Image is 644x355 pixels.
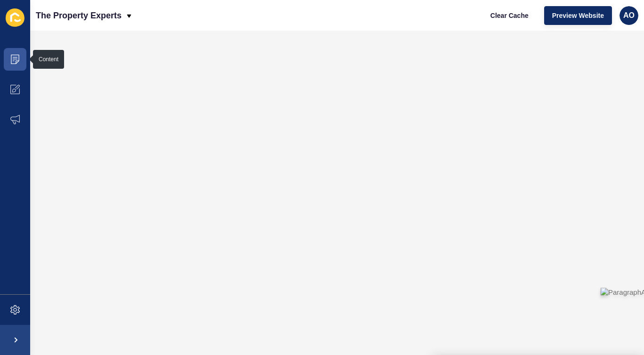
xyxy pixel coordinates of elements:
[482,6,537,25] button: Clear Cache
[39,56,58,63] div: Content
[490,11,529,20] span: Clear Cache
[552,11,604,20] span: Preview Website
[623,11,635,20] span: AO
[36,4,122,27] p: The Property Experts
[544,6,612,25] button: Preview Website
